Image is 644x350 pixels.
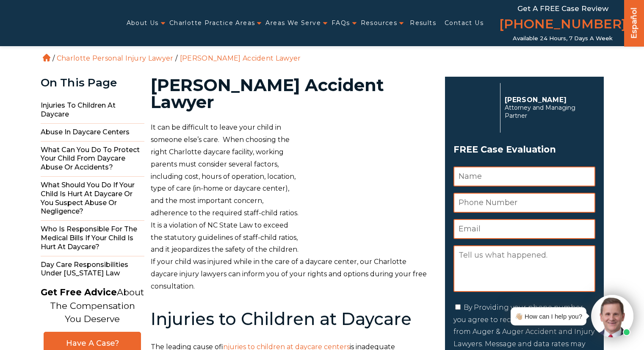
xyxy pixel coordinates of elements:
p: It can be difficult to leave your child in someone else’s care. When choosing the right Charlotte... [151,122,435,292]
a: Results [410,14,436,32]
span: Day Care Responsibilities Under [US_STATE] Law [41,256,144,283]
span: Injuries to Children at Daycare [41,97,144,124]
a: [PHONE_NUMBER] [499,15,626,35]
h2: Injuries to Children at Daycare [151,310,435,328]
img: Child Care [308,122,435,249]
span: Available 24 Hours, 7 Days a Week [513,35,613,42]
img: Intaker widget Avatar [591,295,633,337]
input: Name [453,167,595,186]
img: Auger & Auger Accident and Injury Lawyers Logo [5,15,111,31]
p: [PERSON_NAME] [505,96,591,104]
a: FAQs [332,14,350,32]
div: 👋🏼 How can I help you? [515,311,582,322]
input: Phone Number [453,193,595,213]
div: On This Page [41,77,144,89]
a: Home [43,54,50,61]
span: What Can You Do to Protect Your Child From Daycare Abuse or Accidents? [41,142,144,177]
a: Charlotte Practice Areas [169,14,255,32]
strong: Get Free Advice [41,287,117,297]
img: Herbert Auger [453,86,496,129]
span: Abuse in Daycare Centers [41,124,144,142]
a: Areas We Serve [265,14,321,32]
span: Who Is Responsible For The Medical Bills If Your Child Is Hurt At Daycare? [41,221,144,256]
span: Have A Case? [53,339,132,348]
a: Contact Us [445,14,484,32]
li: [PERSON_NAME] Accident Lawyer [178,54,303,62]
p: About The Compensation You Deserve [41,286,144,326]
a: Resources [361,14,398,32]
span: Attorney and Managing Partner [505,104,591,120]
a: About Us [127,14,159,32]
span: Get a FREE Case Review [517,4,608,13]
input: Email [453,219,595,239]
span: What Should You Do If Your Child Is Hurt At Daycare Or You Suspect Abuse Or Negligence? [41,177,144,221]
h1: [PERSON_NAME] Accident Lawyer [151,77,435,111]
a: Charlotte Personal Injury Lawyer [57,54,174,62]
span: FREE Case Evaluation [453,142,595,158]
